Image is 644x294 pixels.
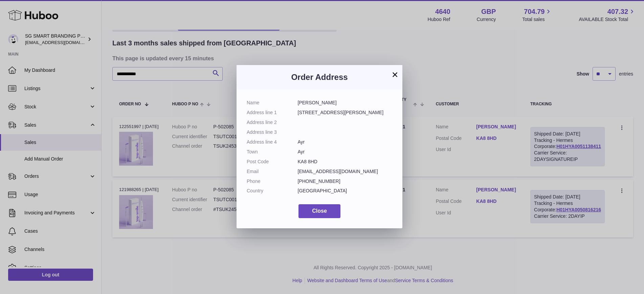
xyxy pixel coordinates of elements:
dt: Address line 1 [247,109,298,116]
button: × [391,70,399,79]
dt: Address line 4 [247,139,298,145]
dd: [STREET_ADDRESS][PERSON_NAME] [298,109,393,116]
h3: Order Address [247,72,392,83]
dd: [EMAIL_ADDRESS][DOMAIN_NAME] [298,168,393,175]
dt: Phone [247,178,298,185]
dt: Address line 2 [247,119,298,126]
dd: [PHONE_NUMBER] [298,178,393,185]
dt: Town [247,149,298,155]
dd: KA8 8HD [298,159,393,165]
dt: Address line 3 [247,129,298,135]
dd: [GEOGRAPHIC_DATA] [298,188,393,194]
button: Close [298,204,340,218]
dt: Name [247,100,298,106]
dt: Country [247,188,298,194]
dd: Ayr [298,149,393,155]
span: Close [312,208,327,214]
dd: Ayr [298,139,393,145]
dd: [PERSON_NAME] [298,100,393,106]
dt: Post Code [247,159,298,165]
dt: Email [247,168,298,175]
